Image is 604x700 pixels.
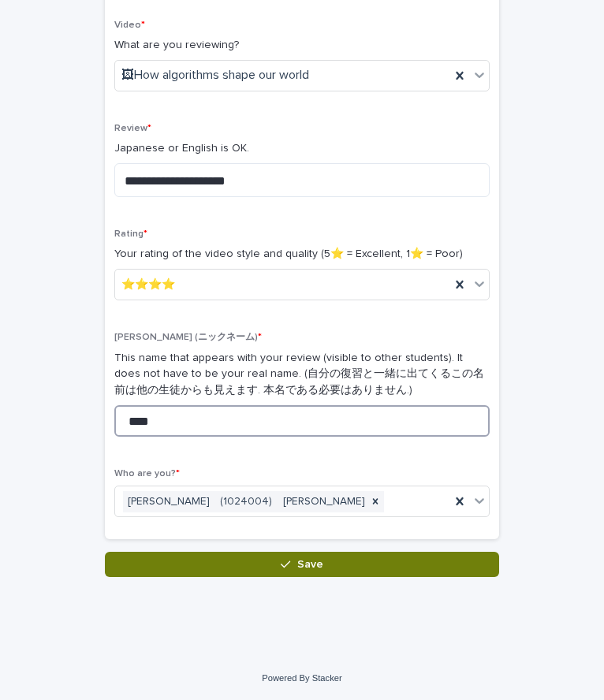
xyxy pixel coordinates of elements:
[123,491,367,512] div: [PERSON_NAME] (1024004) [PERSON_NAME]
[114,350,490,399] p: This name that appears with your review (visible to other students). It does not have to be your ...
[114,469,180,478] span: Who are you?
[114,229,147,239] span: Rating
[114,333,262,342] span: [PERSON_NAME] (ニックネーム)
[114,124,151,133] span: Review
[114,246,490,262] p: Your rating of the video style and quality (5⭐️ = Excellent, 1⭐️ = Poor)
[121,67,309,84] span: 🖼How algorithms shape our world
[262,673,341,683] a: Powered By Stacker
[105,552,499,577] button: Save
[297,559,323,570] span: Save
[114,140,490,157] p: Japanese or English is OK.
[121,277,175,293] span: ⭐️⭐️⭐️⭐️
[114,20,145,30] span: Video
[114,37,490,54] p: What are you reviewing?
